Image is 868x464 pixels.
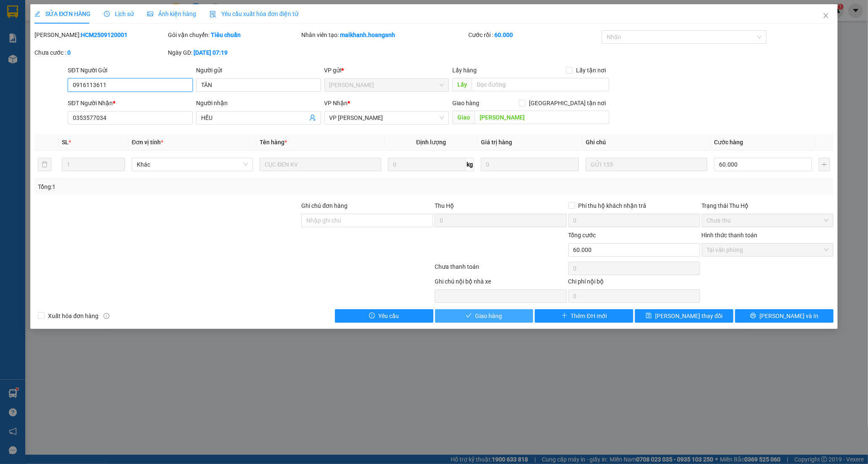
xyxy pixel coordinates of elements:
[635,309,733,323] button: save[PERSON_NAME] thay đổi
[562,313,568,319] span: plus
[80,36,148,48] div: 0902888798
[750,313,756,319] span: printer
[452,111,475,124] span: Giao
[707,244,828,256] span: Tại văn phòng
[702,232,758,239] label: Hình thức thanh toán
[68,66,193,75] div: SĐT Người Gửi
[494,32,513,38] b: 60.000
[329,79,444,91] span: Hồ Chí Minh
[814,4,838,28] button: Close
[586,158,707,171] input: Ghi Chú
[35,30,166,40] div: [PERSON_NAME]:
[819,158,830,171] button: plus
[38,182,335,191] div: Tổng: 1
[38,158,51,171] button: delete
[481,139,512,146] span: Giá trị hàng
[80,7,101,16] span: Nhận:
[452,67,477,74] span: Lấy hàng
[435,309,534,323] button: checkGiao hàng
[466,313,472,319] span: check
[7,37,74,49] div: 0901364578
[35,48,166,57] div: Chưa cước :
[435,202,454,209] span: Thu Hộ
[147,11,196,17] span: Ảnh kiện hàng
[35,11,40,17] span: edit
[168,30,300,40] div: Gói vận chuyển:
[582,134,710,151] th: Ghi chú
[80,26,148,36] div: TÀI
[301,202,348,209] label: Ghi chú đơn hàng
[45,311,102,321] span: Xuất hóa đơn hàng
[526,98,609,108] span: [GEOGRAPHIC_DATA] tận nơi
[6,55,19,64] span: CR :
[211,32,241,38] b: Tiêu chuẩn
[62,139,69,146] span: SL
[568,232,596,239] span: Tổng cước
[104,313,109,319] span: info-circle
[132,139,163,146] span: Đơn vị tính
[475,111,609,124] input: Dọc đường
[535,309,633,323] button: plusThêm ĐH mới
[301,214,433,227] input: Ghi chú đơn hàng
[168,48,300,57] div: Ngày GD:
[435,277,566,289] div: Ghi chú nội bộ nhà xe
[6,54,76,64] div: 30.000
[571,311,607,321] span: Thêm ĐH mới
[707,214,828,227] span: Chưa thu
[210,11,298,17] span: Yêu cầu xuất hóa đơn điện tử
[369,313,375,319] span: exclamation-circle
[466,158,474,171] span: kg
[452,100,479,106] span: Giao hàng
[823,12,829,19] span: close
[81,32,127,38] b: HCM2509120001
[759,311,818,321] span: [PERSON_NAME] và In
[434,262,567,277] div: Chưa thanh toán
[196,98,321,108] div: Người nhận
[575,201,650,210] span: Phí thu hộ khách nhận trả
[378,311,399,321] span: Yêu cầu
[475,311,502,321] span: Giao hàng
[573,66,609,75] span: Lấy tận nơi
[416,139,446,146] span: Định lượng
[702,201,833,210] div: Trạng thái Thu Hộ
[7,27,74,37] div: CHÚ PHÁT
[210,11,216,18] img: icon
[324,66,449,75] div: VP gửi
[329,111,444,124] span: VP Phan Rang
[260,139,287,146] span: Tên hàng
[452,78,472,91] span: Lấy
[646,313,652,319] span: save
[468,30,600,40] div: Cước rồi :
[196,66,321,75] div: Người gửi
[714,139,743,146] span: Cước hàng
[481,158,579,171] input: 0
[80,7,148,26] div: [PERSON_NAME]
[340,32,395,38] b: maikhanh.hoanganh
[260,158,381,171] input: VD: Bàn, Ghế
[655,311,722,321] span: [PERSON_NAME] thay đổi
[137,158,248,171] span: Khác
[7,7,74,27] div: VP [PERSON_NAME]
[301,30,466,40] div: Nhân viên tạo:
[147,11,153,17] span: picture
[7,8,20,17] span: Gửi:
[104,11,134,17] span: Lịch sử
[104,11,110,17] span: clock-circle
[194,49,228,56] b: [DATE] 07:19
[324,100,348,106] span: VP Nhận
[309,114,316,121] span: user-add
[568,277,700,289] div: Chi phí nội bộ
[735,309,833,323] button: printer[PERSON_NAME] và In
[335,309,433,323] button: exclamation-circleYêu cầu
[68,98,193,108] div: SĐT Người Nhận
[35,11,90,17] span: SỬA ĐƠN HÀNG
[67,49,71,56] b: 0
[472,78,609,91] input: Dọc đường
